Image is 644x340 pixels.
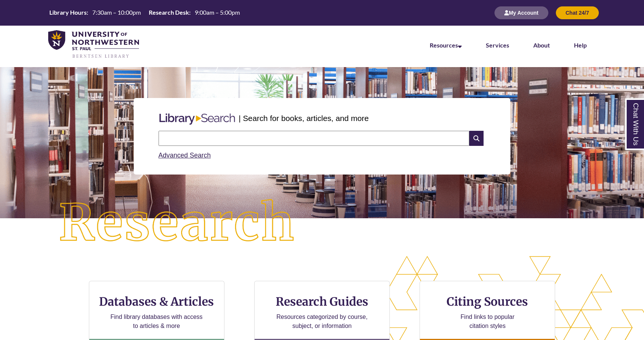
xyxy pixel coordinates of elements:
a: Resources [430,41,462,49]
a: About [533,41,550,49]
p: Find library databases with access to articles & more [107,312,206,331]
p: Find links to popular citation styles [451,312,524,331]
a: Chat 24/7 [556,9,599,16]
p: | Search for books, articles, and more [239,112,369,124]
img: Libary Search [156,110,239,128]
p: Resources categorized by course, subject, or information [273,312,371,331]
h3: Databases & Articles [95,294,218,309]
img: Research [32,173,322,274]
th: Research Desk: [146,8,192,17]
span: 7:30am – 10:00pm [92,9,141,16]
span: 9:00am – 5:00pm [195,9,240,16]
h3: Research Guides [261,294,383,309]
a: Help [574,41,587,49]
a: Advanced Search [159,152,211,159]
img: UNWSP Library Logo [48,30,139,59]
table: Hours Today [46,8,243,17]
i: Search [469,131,484,146]
h3: Citing Sources [442,294,534,309]
a: Services [486,41,509,49]
th: Library Hours: [46,8,89,17]
button: My Account [494,6,548,19]
a: My Account [494,9,548,16]
button: Chat 24/7 [556,6,599,19]
a: Hours Today [46,8,243,17]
